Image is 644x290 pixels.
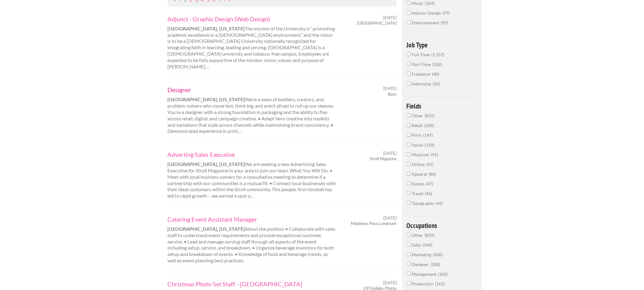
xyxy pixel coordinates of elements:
[429,171,436,177] span: 80
[432,71,439,77] span: 40
[407,143,411,147] input: Social118
[441,20,448,25] span: 95
[407,181,411,185] input: Events47
[412,1,425,6] span: music
[443,10,450,16] span: 97
[168,26,245,31] strong: [GEOGRAPHIC_DATA], [US_STATE]
[433,252,443,257] span: 430
[407,133,411,137] input: Print147
[425,191,432,196] span: 46
[162,86,342,134] div: We’re a team of builders, creators, and problem-solvers who move fast, think big, and aren’t afra...
[412,162,426,167] span: Online
[162,15,342,70] div: The mission of the University is “promoting academic excellence in a [DEMOGRAPHIC_DATA] environme...
[423,242,433,247] span: 544
[412,123,425,128] span: Retail
[423,133,433,138] span: 147
[431,262,440,267] span: 188
[168,150,337,158] a: Adverting Sales Executive
[162,150,342,199] div: We are seeking a new Advertising Sales Executive for Stroll Magazine in your area to join our tea...
[407,1,411,5] input: music104
[168,215,337,223] a: Catering Event Assistant Manager
[412,242,423,247] span: Sales
[425,123,434,128] span: 228
[407,123,411,127] input: Retail228
[433,81,440,86] span: 26
[432,52,445,57] span: 1,157
[407,201,411,205] input: Typography46
[407,11,411,15] input: interior-design97
[425,1,435,6] span: 104
[168,15,337,23] a: Adjunct - Graphic Design (Web Design)
[407,162,411,166] input: Online91
[370,156,397,161] em: Stroll Magazine
[412,181,426,186] span: Events
[412,171,429,177] span: Apparel
[412,152,431,157] span: Musician
[412,252,433,257] span: Marketing
[412,133,423,138] span: Print
[412,10,443,16] span: interior-design
[412,281,435,286] span: Production
[407,191,411,195] input: Travel46
[412,233,425,238] span: Other
[407,52,411,56] input: Full-Time1,157
[425,113,435,118] span: 819
[383,280,397,285] span: [DATE]
[412,81,433,86] span: Internship
[425,233,435,238] span: 819
[407,41,478,48] h4: Job Type
[407,252,411,256] input: Marketing430
[407,152,411,156] input: Musician91
[407,222,478,229] h4: Occupations
[431,152,438,157] span: 91
[388,91,397,97] em: Biom
[407,20,411,24] input: entertainment95
[412,271,438,277] span: Management
[412,71,432,77] span: Freelance
[407,243,411,247] input: Sales544
[407,262,411,266] input: Designer188
[407,81,411,85] input: Internship26
[412,142,425,147] span: Social
[407,281,411,285] input: Production161
[407,272,411,276] input: Management165
[412,20,441,25] span: entertainment
[168,86,337,94] a: Designer
[426,181,433,186] span: 47
[383,150,397,156] span: [DATE]
[383,215,397,221] span: [DATE]
[412,191,425,196] span: Travel
[438,271,448,277] span: 165
[407,102,478,109] h4: Fields
[435,281,445,286] span: 161
[432,62,442,67] span: 182
[168,226,245,232] strong: [GEOGRAPHIC_DATA], [US_STATE]
[407,72,411,76] input: Freelance40
[436,201,443,206] span: 46
[168,161,245,167] strong: [GEOGRAPHIC_DATA], [US_STATE]
[426,162,434,167] span: 91
[168,96,245,102] strong: [GEOGRAPHIC_DATA], [US_STATE]
[168,280,337,288] a: Christmas Photo Set Staff - [GEOGRAPHIC_DATA]
[425,142,435,147] span: 118
[383,86,397,91] span: [DATE]
[412,262,431,267] span: Designer
[407,113,411,117] input: Other819
[407,172,411,176] input: Apparel80
[412,62,432,67] span: Part-Time
[407,62,411,66] input: Part-Time182
[357,20,397,26] em: [GEOGRAPHIC_DATA]
[407,233,411,237] input: Other819
[412,52,432,57] span: Full-Time
[383,15,397,20] span: [DATE]
[412,201,436,206] span: Typography
[412,113,425,118] span: Other
[351,221,397,226] em: Middleton Place Landmark
[162,215,342,264] div: About the position • Collaborate with sales staff to understand event requirements and provide ex...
